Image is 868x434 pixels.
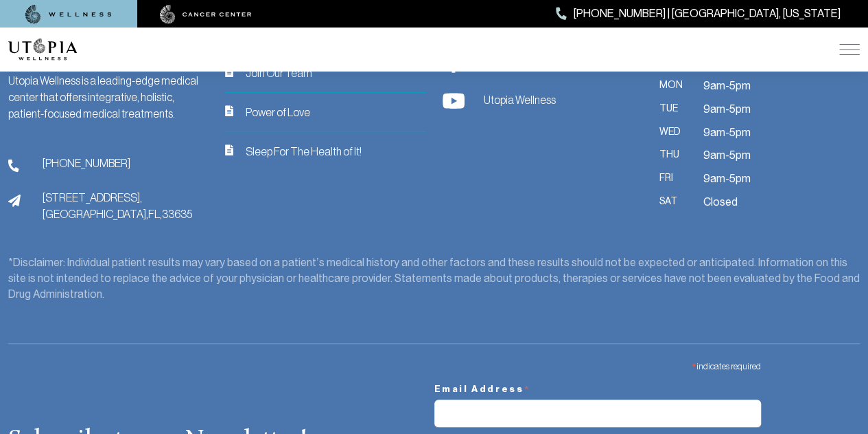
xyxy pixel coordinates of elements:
[703,147,751,164] span: 9am-5pm
[703,170,751,188] span: 9am-5pm
[8,255,860,303] div: *Disclaimer: Individual patient results may vary based on a patient’s medical history and other f...
[659,77,687,95] span: Mon
[8,194,21,207] img: address
[703,124,751,142] span: 9am-5pm
[43,189,192,222] span: [STREET_ADDRESS], [GEOGRAPHIC_DATA], FL, 33635
[659,147,687,164] span: Thu
[8,155,209,173] a: phone[PHONE_NUMBER]
[703,77,751,95] span: 9am-5pm
[8,72,209,122] div: Utopia Wellness is a leading-edge medical center that offers integrative, holistic, patient-focus...
[443,92,465,109] img: Utopia Wellness
[703,193,738,211] span: Closed
[659,100,687,118] span: Tue
[225,144,233,155] img: icon
[246,143,362,160] span: Sleep For The Health of It!
[160,5,252,24] img: cancer center
[25,5,112,24] img: wellness
[659,124,687,142] span: Wed
[659,193,687,211] span: Sat
[443,89,632,109] a: Utopia Wellness Utopia Wellness
[574,5,841,23] span: [PHONE_NUMBER] | [GEOGRAPHIC_DATA], [US_STATE]
[556,5,841,23] a: [PHONE_NUMBER] | [GEOGRAPHIC_DATA], [US_STATE]
[434,375,762,400] label: Email Address
[246,104,310,120] span: Power of Love
[225,143,425,160] a: iconSleep For The Health of It!
[225,105,233,116] img: icon
[246,65,312,81] span: Join Our Team
[659,170,687,188] span: Fri
[225,104,425,120] a: iconPower of Love
[434,355,762,375] div: indicates required
[8,189,209,222] a: address[STREET_ADDRESS],[GEOGRAPHIC_DATA],FL,33635
[839,44,860,55] img: icon-hamburger
[8,39,77,61] img: logo
[8,159,19,173] img: phone
[43,155,130,171] span: [PHONE_NUMBER]
[703,100,751,118] span: 9am-5pm
[484,91,556,108] span: Utopia Wellness
[225,65,425,81] a: iconJoin Our Team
